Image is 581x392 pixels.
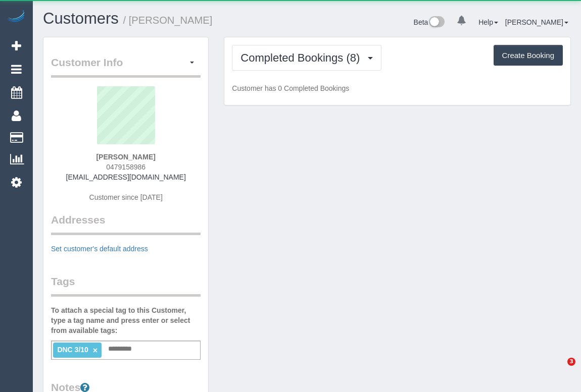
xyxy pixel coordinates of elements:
a: [EMAIL_ADDRESS][DOMAIN_NAME] [66,173,186,181]
button: Completed Bookings (8) [232,45,381,71]
button: Create Booking [494,45,563,66]
iframe: Intercom live chat [547,358,571,382]
img: New interface [428,16,445,29]
a: Set customer's default address [51,245,148,253]
span: DNC 3/10 [57,346,88,354]
strong: [PERSON_NAME] [96,153,155,161]
span: Customer since [DATE] [89,193,163,201]
small: / [PERSON_NAME] [123,15,213,26]
a: Customers [43,10,119,27]
p: Customer has 0 Completed Bookings [232,83,563,93]
legend: Customer Info [51,55,201,78]
a: × [93,346,98,355]
span: 3 [567,358,575,366]
img: Automaid Logo [6,10,26,24]
a: Help [478,18,498,26]
span: 0479158986 [106,163,146,171]
label: To attach a special tag to this Customer, type a tag name and press enter or select from availabl... [51,305,201,335]
a: Beta [414,18,445,26]
a: [PERSON_NAME] [505,18,568,26]
span: Completed Bookings (8) [240,51,365,64]
legend: Tags [51,274,201,297]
